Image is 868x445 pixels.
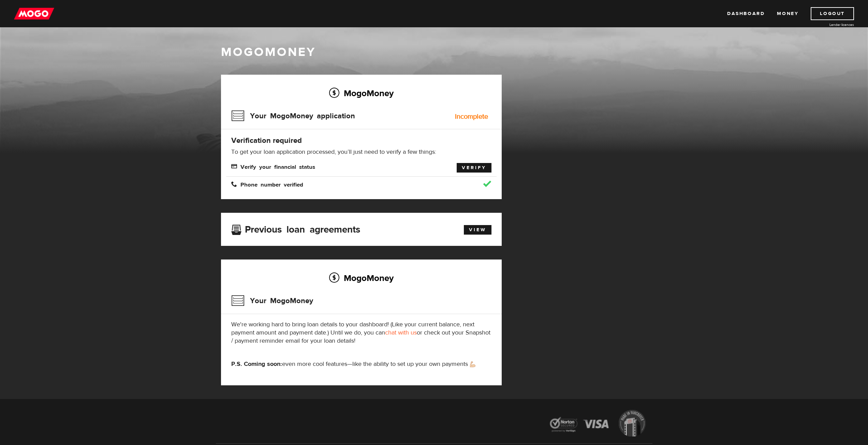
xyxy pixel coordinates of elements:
[231,292,313,310] h3: Your MogoMoney
[727,7,765,20] a: Dashboard
[14,7,54,20] img: mogo_logo-11ee424be714fa7cbb0f0f49df9e16ec.png
[464,225,491,235] a: View
[470,361,475,367] img: strong arm emoji
[457,163,491,173] a: Verify
[231,181,303,187] span: Phone number verified
[803,22,854,27] a: Lender licences
[385,329,417,337] a: chat with us
[777,7,798,20] a: Money
[221,45,647,59] h1: MogoMoney
[231,360,491,368] p: even more cool features—like the ability to set up your own payments
[231,86,491,100] h2: MogoMoney
[231,163,315,169] span: Verify your financial status
[732,286,868,445] iframe: LiveChat chat widget
[811,7,854,20] a: Logout
[231,321,491,345] p: We're working hard to bring loan details to your dashboard! (Like your current balance, next paym...
[231,107,355,125] h3: Your MogoMoney application
[231,224,360,233] h3: Previous loan agreements
[231,148,491,156] p: To get your loan application processed, you’ll just need to verify a few things:
[231,271,491,285] h2: MogoMoney
[231,136,491,145] h4: Verification required
[543,405,652,443] img: legal-icons-92a2ffecb4d32d839781d1b4e4802d7b.png
[455,113,488,120] div: Incomplete
[231,360,282,368] strong: P.S. Coming soon:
